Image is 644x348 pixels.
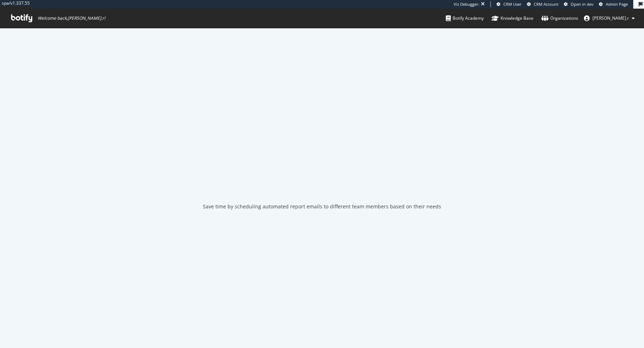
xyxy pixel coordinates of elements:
div: Knowledge Base [492,15,533,22]
a: Organizations [541,9,578,28]
span: Welcome back, [PERSON_NAME].r ! [38,15,105,21]
span: Admin Page [606,1,628,7]
div: Save time by scheduling automated report emails to different team members based on their needs [203,203,441,210]
a: Knowledge Base [492,9,533,28]
div: Viz Debugger: [454,1,479,7]
div: Organizations [541,15,578,22]
span: CRM Account [534,1,558,7]
a: CRM User [497,1,522,7]
div: Botify Academy [446,15,484,22]
button: [PERSON_NAME].r [578,13,640,24]
span: CRM User [503,1,522,7]
a: CRM Account [527,1,558,7]
span: Open in dev [571,1,594,7]
a: Admin Page [599,1,628,7]
a: Open in dev [564,1,594,7]
a: Botify Academy [446,9,484,28]
div: animation [296,166,348,192]
span: arthur.r [592,15,629,21]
